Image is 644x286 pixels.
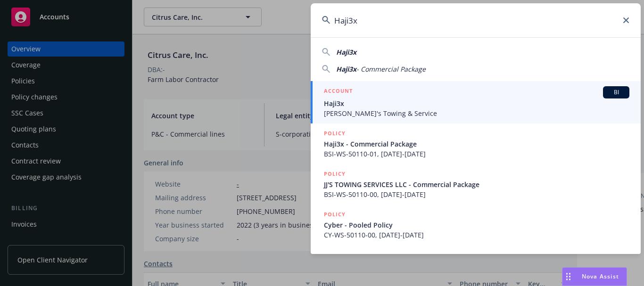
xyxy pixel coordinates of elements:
[324,189,629,199] span: BSI-WS-50110-00, [DATE]-[DATE]
[607,88,626,97] span: BI
[562,267,627,286] button: Nova Assist
[324,180,629,189] span: JJ'S TOWING SERVICES LLC - Commercial Package
[311,164,641,204] a: POLICYJJ'S TOWING SERVICES LLC - Commercial PackageBSI-WS-50110-00, [DATE]-[DATE]
[324,108,629,118] span: [PERSON_NAME]'s Towing & Service
[356,65,426,74] span: - Commercial Package
[324,86,353,98] h5: ACCOUNT
[324,98,629,108] span: Haji3x
[582,272,619,280] span: Nova Assist
[324,149,629,159] span: BSI-WS-50110-01, [DATE]-[DATE]
[336,48,356,57] span: Haji3x
[324,139,629,149] span: Haji3x - Commercial Package
[311,3,641,37] input: Search...
[324,230,629,240] span: CY-WS-50110-00, [DATE]-[DATE]
[562,268,574,286] div: Drag to move
[311,204,641,245] a: POLICYCyber - Pooled PolicyCY-WS-50110-00, [DATE]-[DATE]
[324,169,346,179] h5: POLICY
[324,220,629,230] span: Cyber - Pooled Policy
[324,129,346,138] h5: POLICY
[311,123,641,164] a: POLICYHaji3x - Commercial PackageBSI-WS-50110-01, [DATE]-[DATE]
[324,210,346,219] h5: POLICY
[336,65,356,74] span: Haji3x
[311,81,641,123] a: ACCOUNTBIHaji3x[PERSON_NAME]'s Towing & Service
